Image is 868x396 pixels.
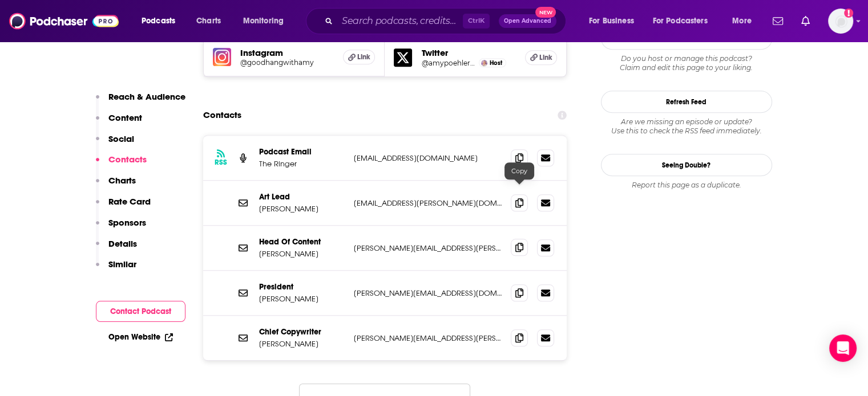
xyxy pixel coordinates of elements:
[797,11,814,31] a: Show notifications dropdown
[259,282,345,292] p: President
[196,13,221,29] span: Charts
[844,9,853,18] svg: Add a profile image
[96,133,134,154] button: Social
[108,332,173,342] a: Open Website
[108,133,134,144] p: Social
[215,158,227,167] h3: RSS
[535,7,556,18] span: New
[354,243,502,253] p: [PERSON_NAME][EMAIL_ADDRESS][PERSON_NAME][DOMAIN_NAME]
[499,14,556,28] button: Open AdvancedNew
[240,58,334,67] a: @goodhangwithamy
[601,91,772,113] button: Refresh Feed
[108,91,185,102] p: Reach & Audience
[768,11,788,31] a: Show notifications dropdown
[213,48,231,66] img: iconImage
[504,162,534,179] div: Copy
[828,9,853,34] span: Logged in as smeizlik
[243,13,284,29] span: Monitoring
[724,12,766,30] button: open menu
[317,8,577,34] div: Search podcasts, credits, & more...
[108,259,136,270] p: Similar
[108,196,151,207] p: Rate Card
[96,259,136,280] button: Similar
[354,153,502,163] p: [EMAIL_ADDRESS][DOMAIN_NAME]
[421,59,476,67] a: @amypoehlerorg
[601,154,772,176] a: Seeing Double?
[96,112,142,133] button: Content
[645,12,724,30] button: open menu
[96,196,151,217] button: Rate Card
[653,13,708,29] span: For Podcasters
[828,9,853,34] img: User Profile
[235,12,298,30] button: open menu
[829,334,857,362] div: Open Intercom Messenger
[732,13,752,29] span: More
[240,47,334,58] h5: Instagram
[354,333,502,343] p: [PERSON_NAME][EMAIL_ADDRESS][PERSON_NAME][DOMAIN_NAME]
[354,288,502,298] p: [PERSON_NAME][EMAIL_ADDRESS][DOMAIN_NAME]
[96,238,137,259] button: Details
[96,175,136,196] button: Charts
[108,238,137,249] p: Details
[108,154,147,165] p: Contacts
[828,9,853,34] button: Show profile menu
[259,294,345,304] p: [PERSON_NAME]
[337,12,463,30] input: Search podcasts, credits, & more...
[259,159,345,169] p: The Ringer
[601,117,772,136] div: Are we missing an episode or update? Use this to check the RSS feed immediately.
[189,12,228,30] a: Charts
[343,50,375,64] a: Link
[9,10,119,32] img: Podchaser - Follow, Share and Rate Podcasts
[96,91,185,112] button: Reach & Audience
[96,217,146,238] button: Sponsors
[601,181,772,190] div: Report this page as a duplicate.
[504,18,551,24] span: Open Advanced
[481,60,487,66] img: Amy Poehler
[357,52,370,62] span: Link
[581,12,648,30] button: open menu
[96,301,185,322] button: Contact Podcast
[463,14,490,28] span: Ctrl K
[259,147,345,157] p: Podcast Email
[259,339,345,349] p: [PERSON_NAME]
[142,13,175,29] span: Podcasts
[259,249,345,259] p: [PERSON_NAME]
[108,112,142,123] p: Content
[589,13,634,29] span: For Business
[108,175,136,186] p: Charts
[134,12,190,30] button: open menu
[203,104,241,126] h2: Contacts
[96,154,147,175] button: Contacts
[354,198,502,208] p: [EMAIL_ADDRESS][PERSON_NAME][DOMAIN_NAME]
[259,237,345,247] p: Head Of Content
[259,192,345,202] p: Art Lead
[601,54,772,63] span: Do you host or manage this podcast?
[490,59,502,67] span: Host
[525,50,557,65] a: Link
[259,327,345,337] p: Chief Copywriter
[108,217,146,228] p: Sponsors
[601,54,772,72] div: Claim and edit this page to your liking.
[539,53,552,62] span: Link
[259,204,345,214] p: [PERSON_NAME]
[421,47,516,58] h5: Twitter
